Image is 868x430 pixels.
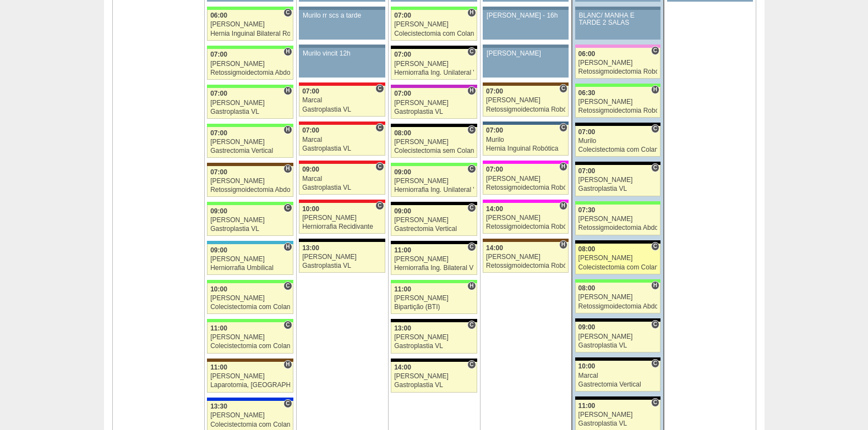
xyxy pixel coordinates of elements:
[394,382,474,389] div: Gastroplastia VL
[302,184,382,191] div: Gastroplastia VL
[394,285,411,293] span: 11:00
[486,106,565,113] div: Retossigmoidectomia Robótica
[302,244,319,252] span: 13:00
[299,239,385,242] div: Key: Blanc
[207,7,293,10] div: Key: Brasil
[210,421,290,428] div: Colecistectomia com Colangiografia VL
[578,381,658,388] div: Gastrectomia Vertical
[486,136,565,144] div: Murilo
[210,295,290,302] div: [PERSON_NAME]
[575,126,660,157] a: C 07:00 Murilo Colecistectomia com Colangiografia VL
[207,241,293,244] div: Key: Neomater
[210,412,290,419] div: [PERSON_NAME]
[394,108,474,115] div: Gastroplastia VL
[207,49,293,80] a: H 07:00 [PERSON_NAME] Retossigmoidectomia Abdominal VL
[207,88,293,119] a: H 07:00 [PERSON_NAME] Gastroplastia VL
[486,262,565,269] div: Retossigmoidectomia Robótica
[486,175,565,183] div: [PERSON_NAME]
[207,359,293,362] div: Key: Santa Joana
[394,139,474,146] div: [PERSON_NAME]
[302,175,382,183] div: Marcal
[575,357,660,361] div: Key: Blanc
[391,163,477,166] div: Key: Brasil
[578,68,658,75] div: Retossigmoidectomia Robótica
[391,362,477,393] a: C 14:00 [PERSON_NAME] Gastroplastia VL
[483,86,569,117] a: C 07:00 [PERSON_NAME] Retossigmoidectomia Robótica
[283,125,292,134] span: Hospital
[394,334,474,341] div: [PERSON_NAME]
[578,107,658,114] div: Retossigmoidectomia Robótica
[575,123,660,126] div: Key: Blanc
[467,164,476,173] span: Consultório
[391,244,477,275] a: C 11:00 [PERSON_NAME] Herniorrafia Ing. Bilateral VL
[302,136,382,144] div: Marcal
[283,282,292,290] span: Consultório
[299,48,385,78] a: Murilo vincit 12h
[578,89,596,97] span: 06:30
[299,242,385,273] a: 13:00 [PERSON_NAME] Gastroplastia VL
[575,240,660,244] div: Key: Blanc
[575,162,660,165] div: Key: Blanc
[578,128,596,136] span: 07:00
[207,319,293,322] div: Key: Brasil
[483,45,569,48] div: Key: Aviso
[391,322,477,353] a: C 13:00 [PERSON_NAME] Gastroplastia VL
[394,363,411,371] span: 14:00
[483,239,569,242] div: Key: Santa Joana
[578,245,596,253] span: 08:00
[302,223,382,230] div: Herniorrafia Recidivante
[467,360,476,369] span: Consultório
[394,207,411,215] span: 09:00
[651,359,659,368] span: Consultório
[394,373,474,380] div: [PERSON_NAME]
[283,399,292,408] span: Consultório
[207,205,293,236] a: C 09:00 [PERSON_NAME] Gastroplastia VL
[483,48,569,78] a: [PERSON_NAME]
[651,124,659,133] span: Consultório
[575,396,660,400] div: Key: Blanc
[391,205,477,236] a: C 09:00 [PERSON_NAME] Gastrectomia Vertical
[575,205,660,235] a: 07:30 [PERSON_NAME] Retossigmoidectomia Abdominal VL
[207,202,293,205] div: Key: Brasil
[575,361,660,392] a: C 10:00 Marcal Gastrectomia Vertical
[579,12,657,26] div: BLANC/ MANHÃ E TARDE 2 SALAS
[578,59,658,67] div: [PERSON_NAME]
[467,86,476,95] span: Hospital
[210,186,290,194] div: Retossigmoidectomia Abdominal VL
[210,69,290,76] div: Retossigmoidectomia Abdominal VL
[467,8,476,17] span: Hospital
[578,50,596,58] span: 06:00
[210,403,227,410] span: 13:30
[486,87,503,95] span: 07:00
[486,214,565,222] div: [PERSON_NAME]
[391,280,477,283] div: Key: Brasil
[391,359,477,362] div: Key: Blanc
[394,60,474,68] div: [PERSON_NAME]
[578,411,658,418] div: [PERSON_NAME]
[575,87,660,118] a: H 06:30 [PERSON_NAME] Retossigmoidectomia Robótica
[394,168,411,176] span: 09:00
[486,97,565,104] div: [PERSON_NAME]
[375,201,384,210] span: Consultório
[483,203,569,234] a: H 14:00 [PERSON_NAME] Retossigmoidectomia Robótica
[578,323,596,331] span: 09:00
[210,12,227,19] span: 06:00
[210,382,290,389] div: Laparotomia, [GEOGRAPHIC_DATA], Drenagem, Bridas
[299,82,385,86] div: Key: Assunção
[483,82,569,86] div: Key: Santa Joana
[210,90,227,97] span: 07:00
[467,203,476,212] span: Consultório
[578,146,658,153] div: Colecistectomia com Colangiografia VL
[394,129,411,137] span: 08:00
[483,125,569,156] a: C 07:00 Murilo Hernia Inguinal Robótica
[486,126,503,134] span: 07:00
[486,244,503,252] span: 14:00
[210,324,227,332] span: 11:00
[299,203,385,234] a: C 10:00 [PERSON_NAME] Herniorrafia Recidivante
[578,137,658,145] div: Murilo
[375,84,384,93] span: Consultório
[559,201,567,210] span: Hospital
[394,324,411,332] span: 13:00
[578,420,658,427] div: Gastroplastia VL
[651,281,659,290] span: Hospital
